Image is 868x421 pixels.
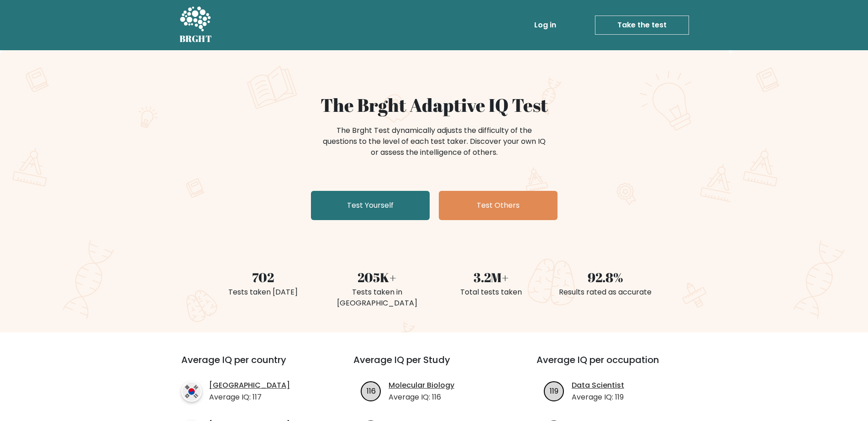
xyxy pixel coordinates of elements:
[367,385,376,396] text: 116
[439,191,558,220] a: Test Others
[179,4,212,47] a: BRGHT
[211,94,657,116] h1: The Brght Adaptive IQ Test
[326,268,429,287] div: 205K+
[389,392,454,403] p: Average IQ: 116
[440,268,543,287] div: 3.2M+
[209,392,290,403] p: Average IQ: 117
[554,287,657,298] div: Results rated as accurate
[181,354,321,376] h3: Average IQ per country
[320,125,548,158] div: The Brght Test dynamically adjusts the difficulty of the questions to the level of each test take...
[179,33,212,44] h5: BRGHT
[181,381,202,402] img: country
[572,392,624,403] p: Average IQ: 119
[554,268,657,287] div: 92.8%
[389,380,454,391] a: Molecular Biology
[572,380,624,391] a: Data Scientist
[440,287,543,298] div: Total tests taken
[211,268,315,287] div: 702
[595,16,689,35] a: Take the test
[211,287,315,298] div: Tests taken [DATE]
[311,191,430,220] a: Test Yourself
[550,385,558,396] text: 119
[353,354,515,376] h3: Average IQ per Study
[537,354,698,376] h3: Average IQ per occupation
[209,380,290,391] a: [GEOGRAPHIC_DATA]
[326,287,429,309] div: Tests taken in [GEOGRAPHIC_DATA]
[531,16,560,34] a: Log in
